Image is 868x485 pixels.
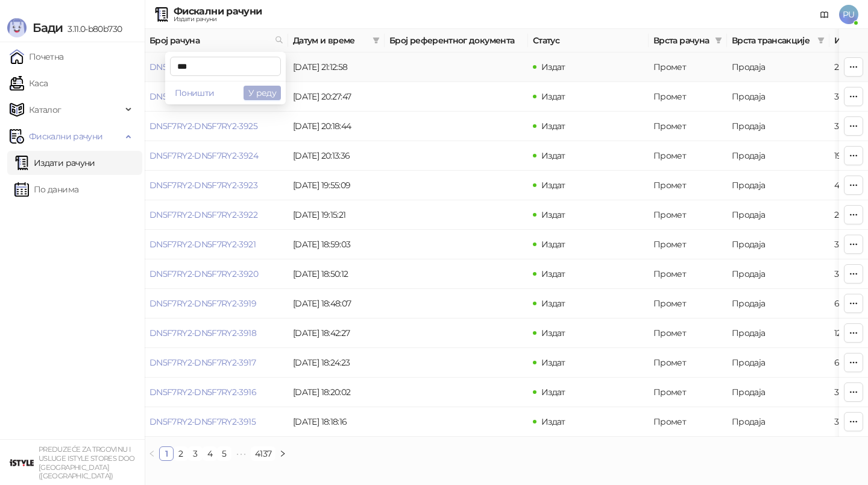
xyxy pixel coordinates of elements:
a: DN5F7RY2-DN5F7RY2-3925 [149,121,257,132]
span: PU [839,5,858,24]
span: Издат [541,62,565,72]
li: Следећих 5 Страна [231,446,251,461]
td: Продаја [727,200,829,230]
td: DN5F7RY2-DN5F7RY2-3923 [145,171,288,200]
span: Издат [541,357,565,368]
div: Фискални рачуни [174,7,262,16]
span: Издат [541,209,565,220]
td: Промет [649,289,727,319]
td: Промет [649,52,727,82]
span: Издат [541,150,565,161]
button: left [145,446,159,461]
th: Врста трансакције [727,29,829,52]
span: ••• [231,446,251,461]
td: Промет [649,319,727,348]
small: PREDUZEĆE ZA TRGOVINU I USLUGE ISTYLE STORES DOO [GEOGRAPHIC_DATA] ([GEOGRAPHIC_DATA]) [39,445,135,480]
th: Врста рачуна [649,29,727,52]
span: Издат [541,91,565,102]
li: 3 [188,446,203,461]
td: [DATE] 18:42:27 [288,319,385,348]
td: Промет [649,259,727,289]
li: 5 [217,446,231,461]
td: Промет [649,378,727,407]
li: 4 [203,446,217,461]
span: Бади [33,21,63,35]
td: [DATE] 21:12:58 [288,52,385,82]
span: Издат [541,298,565,309]
td: Продаја [727,52,829,82]
a: 5 [218,447,231,460]
a: 1 [160,447,173,460]
td: DN5F7RY2-DN5F7RY2-3921 [145,230,288,259]
img: Logo [7,18,27,37]
li: Претходна страна [145,446,159,461]
button: У реду [244,86,281,100]
a: DN5F7RY2-DN5F7RY2-3918 [149,328,256,338]
span: Издат [541,328,565,338]
td: [DATE] 18:48:07 [288,289,385,319]
td: [DATE] 18:59:03 [288,230,385,259]
span: Издат [541,121,565,132]
span: filter [815,31,827,49]
li: Следећа страна [275,446,290,461]
span: Издат [541,387,565,398]
span: filter [373,37,380,44]
td: Продаја [727,378,829,407]
td: [DATE] 18:50:12 [288,259,385,289]
td: Промет [649,200,727,230]
th: Статус [528,29,649,52]
span: filter [370,31,382,49]
td: Продаја [727,112,829,141]
span: 3.11.0-b80b730 [63,24,122,34]
td: Продаја [727,230,829,259]
td: Промет [649,141,727,171]
td: Продаја [727,319,829,348]
td: [DATE] 20:18:44 [288,112,385,141]
span: Издат [541,416,565,427]
span: Издат [541,239,565,250]
span: Датум и време [293,34,368,47]
button: Поништи [170,86,219,100]
span: filter [817,37,825,44]
td: Промет [649,171,727,200]
span: Издат [541,268,565,279]
span: Број рачуна [149,34,270,47]
span: right [279,450,286,457]
a: Каса [10,71,48,95]
td: Продаја [727,82,829,112]
a: 4137 [251,447,275,460]
li: 1 [159,446,174,461]
td: Промет [649,82,727,112]
td: DN5F7RY2-DN5F7RY2-3920 [145,259,288,289]
td: Промет [649,348,727,378]
span: Каталог [29,98,61,122]
span: Фискални рачуни [29,124,102,148]
td: DN5F7RY2-DN5F7RY2-3919 [145,289,288,319]
td: DN5F7RY2-DN5F7RY2-3916 [145,378,288,407]
td: Промет [649,230,727,259]
a: 3 [189,447,202,460]
a: Почетна [10,45,64,69]
a: DN5F7RY2-DN5F7RY2-3924 [149,150,258,161]
td: [DATE] 19:15:21 [288,200,385,230]
td: Промет [649,112,727,141]
a: DN5F7RY2-DN5F7RY2-3927 [149,62,257,72]
a: 2 [174,447,187,460]
span: left [148,450,156,457]
img: 64x64-companyLogo-77b92cf4-9946-4f36-9751-bf7bb5fd2c7d.png [10,451,34,475]
td: [DATE] 18:20:02 [288,378,385,407]
a: DN5F7RY2-DN5F7RY2-3916 [149,387,256,398]
td: [DATE] 18:24:23 [288,348,385,378]
a: DN5F7RY2-DN5F7RY2-3921 [149,239,256,250]
td: Продаја [727,407,829,437]
li: 2 [174,446,188,461]
span: filter [712,31,725,49]
a: DN5F7RY2-DN5F7RY2-3926 [149,91,258,102]
td: DN5F7RY2-DN5F7RY2-3917 [145,348,288,378]
a: По данима [14,177,78,201]
td: [DATE] 20:27:47 [288,82,385,112]
td: DN5F7RY2-DN5F7RY2-3925 [145,112,288,141]
td: [DATE] 18:18:16 [288,407,385,437]
a: 4 [203,447,216,460]
td: Продаја [727,171,829,200]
